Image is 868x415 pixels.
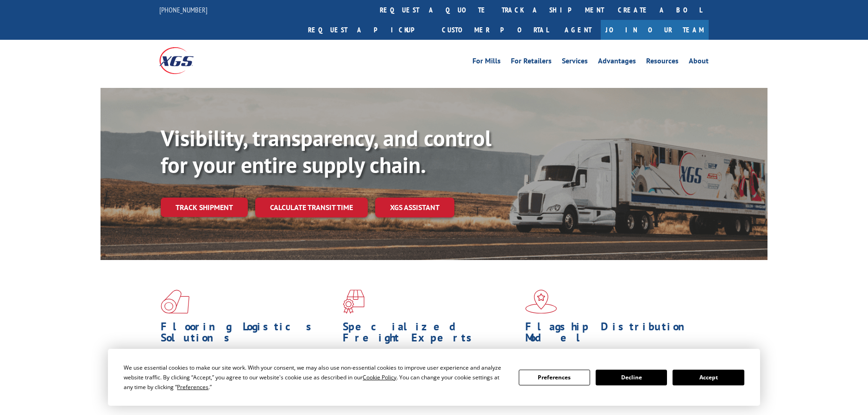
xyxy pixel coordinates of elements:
[363,373,396,381] span: Cookie Policy
[343,290,365,314] img: xgs-icon-focused-on-flooring-red
[525,348,696,370] span: Our agile distribution network gives you nationwide inventory management on demand.
[161,124,491,179] b: Visibility, transparency, and control for your entire supply chain.
[519,370,590,385] button: Preferences
[596,370,667,385] button: Decline
[562,57,588,68] a: Services
[108,349,760,406] div: Cookie Consent Prompt
[375,198,454,217] a: XGS ASSISTANT
[689,57,709,68] a: About
[161,348,335,381] span: As an industry carrier of choice, XGS has brought innovation and dedication to flooring logistics...
[159,5,208,14] a: [PHONE_NUMBER]
[673,370,744,385] button: Accept
[525,321,700,348] h1: Flagship Distribution Model
[177,383,208,391] span: Preferences
[601,20,709,40] a: Join Our Team
[255,198,368,217] a: Calculate transit time
[511,57,552,68] a: For Retailers
[435,20,555,40] a: Customer Portal
[472,57,501,68] a: For Mills
[124,363,507,392] div: We use essential cookies to make our site work. With your consent, we may also use non-essential ...
[161,290,189,314] img: xgs-icon-total-supply-chain-intelligence-red
[161,198,248,217] a: Track shipment
[555,20,601,40] a: Agent
[646,57,679,68] a: Resources
[343,348,518,389] p: From 123 overlength loads to delicate cargo, our experienced staff knows the best way to move you...
[598,57,636,68] a: Advantages
[301,20,435,40] a: Request a pickup
[525,290,557,314] img: xgs-icon-flagship-distribution-model-red
[161,321,336,348] h1: Flooring Logistics Solutions
[343,321,518,348] h1: Specialized Freight Experts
